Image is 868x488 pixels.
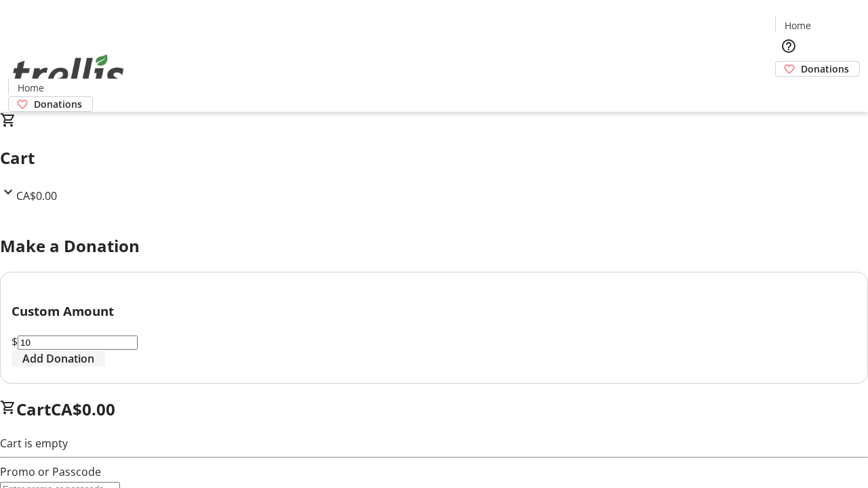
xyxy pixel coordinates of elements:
[18,335,138,350] input: Donation Amount
[8,39,129,107] img: Orient E2E Organization RXeVok4OQN's Logo
[776,18,819,33] a: Home
[8,96,93,112] a: Donations
[16,188,57,203] span: CA$0.00
[801,62,849,76] span: Donations
[34,97,82,111] span: Donations
[12,350,105,367] button: Add Donation
[12,302,856,321] h3: Custom Amount
[9,81,52,95] a: Home
[18,81,44,95] span: Home
[22,350,94,367] span: Add Donation
[12,334,18,349] span: $
[775,33,802,60] button: Help
[775,61,860,77] a: Donations
[775,77,802,104] button: Cart
[51,398,115,420] span: CA$0.00
[785,18,811,33] span: Home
